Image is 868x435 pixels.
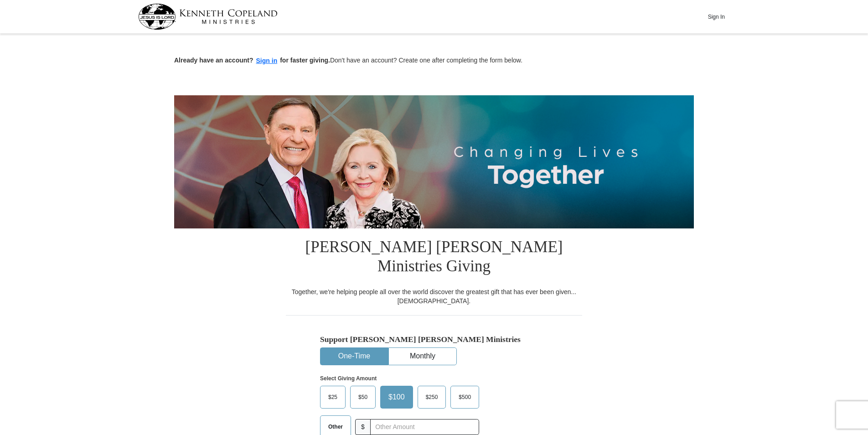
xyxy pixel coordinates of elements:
span: $500 [454,390,475,404]
span: Other [324,420,347,434]
strong: Select Giving Amount [320,375,377,382]
span: $50 [354,390,372,404]
div: Together, we're helping people all over the world discover the greatest gift that has ever been g... [286,287,582,306]
h1: [PERSON_NAME] [PERSON_NAME] Ministries Giving [286,228,582,287]
span: $ [355,419,371,435]
button: One-Time [320,348,388,365]
button: Monthly [389,348,456,365]
strong: Already have an account? for faster giving. [174,57,330,64]
h5: Support [PERSON_NAME] [PERSON_NAME] Ministries [320,335,548,344]
p: Don't have an account? Create one after completing the form below. [174,56,694,66]
span: $250 [421,390,443,404]
img: kcm-header-logo.svg [138,4,278,30]
span: $25 [324,390,342,404]
input: Other Amount [370,419,479,435]
span: $100 [384,390,409,404]
button: Sign in [253,56,280,66]
button: Sign In [703,10,730,24]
